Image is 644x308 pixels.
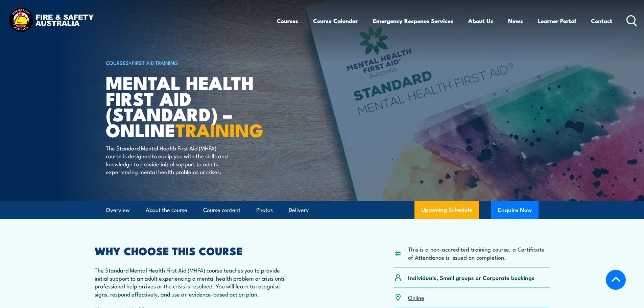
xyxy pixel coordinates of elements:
[132,59,178,66] a: First Aid Training
[468,12,493,30] a: About Us
[408,274,534,281] p: Individuals, Small groups or Corporate bookings
[175,115,263,143] strong: TRAINING
[256,201,273,219] a: Photos
[289,201,309,219] a: Delivery
[106,58,273,67] h6: >
[373,12,453,30] a: Emergency Response Services
[106,74,273,138] h1: Mental Health First Aid (Standard) – Online
[408,245,550,261] li: This is a non-accredited training course, a Certificate of Attendance is issued on completion.
[538,12,576,30] a: Learner Portal
[408,293,424,301] a: Online
[106,144,229,176] p: The Standard Mental Health First Aid (MHFA) course is designed to equip you with the skills and k...
[491,201,539,219] button: Enquire Now
[203,201,240,219] a: Course content
[313,12,358,30] a: Course Calendar
[508,12,523,30] a: News
[106,59,129,66] a: COURSES
[95,246,292,255] h2: WHY CHOOSE THIS COURSE
[95,266,292,298] p: The Standard Mental Health First Aid (MHFA) course teaches you to provide initial support to an a...
[106,201,130,219] a: Overview
[414,201,479,219] a: Upcoming Schedule
[591,12,612,30] a: Contact
[277,12,298,30] a: Courses
[146,201,187,219] a: About the course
